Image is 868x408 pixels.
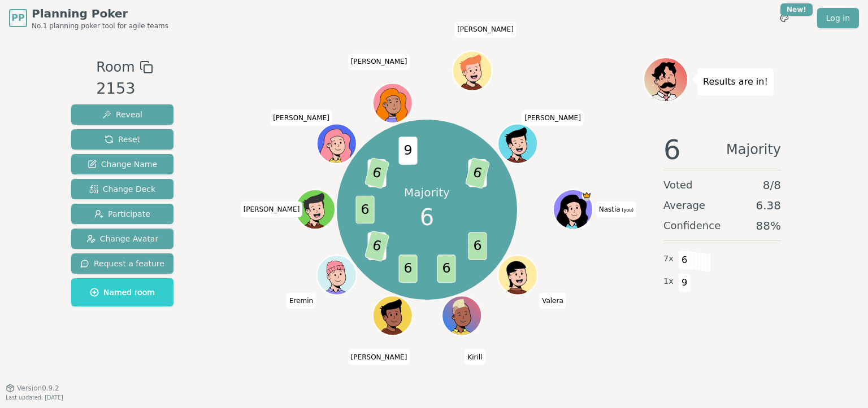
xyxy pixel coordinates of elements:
p: Results are in! [703,74,768,90]
button: Click to change your avatar [554,191,591,228]
span: Click to change your name [287,293,316,309]
button: Change Name [71,154,173,174]
div: New! [780,3,813,16]
span: 9 [678,273,691,292]
span: 6.38 [756,198,781,213]
a: Log in [817,8,859,28]
span: Last updated: [DATE] [6,394,63,401]
button: Request a feature [71,253,173,274]
span: No.1 planning poker tool for agile teams [32,21,168,30]
span: 6 [663,136,681,163]
span: Click to change your name [348,349,410,365]
span: Nastia is the host [581,191,592,201]
span: 9 [398,137,417,165]
span: 6 [468,232,487,260]
span: PP [11,11,24,25]
span: 6 [364,230,389,261]
span: Planning Poker [32,6,168,21]
span: 8 / 8 [763,177,781,193]
span: 6 [465,157,490,188]
span: Voted [663,177,693,193]
button: Reveal [71,104,173,125]
span: Click to change your name [270,110,332,126]
span: Click to change your name [241,201,303,217]
span: Average [663,198,705,213]
a: PPPlanning PokerNo.1 planning poker tool for agile teams [9,6,168,30]
span: Change Name [88,159,157,170]
span: Version 0.9.2 [17,384,59,393]
span: Request a feature [80,258,164,269]
span: Click to change your name [348,54,410,69]
span: 6 [678,251,691,270]
span: 6 [420,200,434,234]
span: Click to change your name [539,293,566,309]
span: 6 [398,255,417,283]
div: 2153 [96,77,153,100]
span: 88 % [756,218,781,234]
span: 6 [437,255,455,283]
span: Click to change your name [596,201,636,217]
button: Reset [71,129,173,150]
p: Majority [404,185,450,200]
button: Version0.9.2 [6,384,59,393]
button: Named room [71,278,173,306]
span: Room [96,57,134,77]
button: New! [774,8,795,28]
span: Named room [90,287,155,298]
span: 7 x [663,253,674,265]
span: Change Avatar [86,233,159,244]
button: Change Avatar [71,229,173,249]
span: Change Deck [89,183,155,195]
span: 6 [364,157,389,188]
span: 1 x [663,275,674,288]
span: Confidence [663,218,721,234]
span: Click to change your name [522,110,584,126]
span: Reset [105,134,140,145]
span: (you) [620,208,634,213]
span: 6 [355,195,374,223]
span: Click to change your name [454,21,517,37]
button: Change Deck [71,179,173,199]
span: Majority [726,136,781,163]
button: Participate [71,204,173,224]
span: Participate [94,208,150,220]
span: Click to change your name [465,349,485,365]
span: Reveal [102,109,142,120]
